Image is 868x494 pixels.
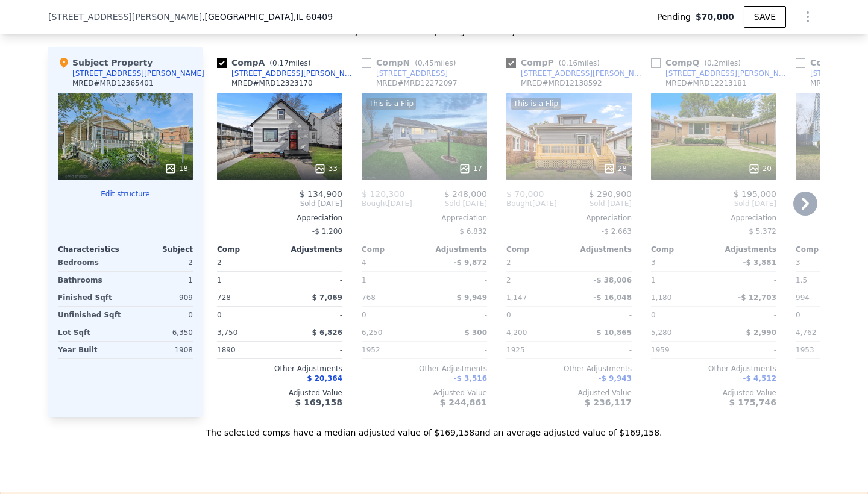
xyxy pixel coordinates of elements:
[412,199,487,208] span: Sold [DATE]
[217,245,280,254] div: Comp
[699,59,745,67] span: ( miles)
[58,307,123,324] div: Unfinished Sqft
[217,293,231,302] span: 728
[651,213,776,223] div: Appreciation
[125,245,193,254] div: Subject
[362,189,404,199] span: $ 120,300
[593,276,632,284] span: -$ 38,006
[749,227,776,236] span: $ 5,372
[651,57,746,69] div: Comp Q
[506,364,632,374] div: Other Adjustments
[602,227,632,236] span: -$ 2,663
[307,374,342,383] span: $ 20,364
[217,213,342,223] div: Appreciation
[454,374,487,383] span: -$ 3,516
[295,398,342,407] span: $ 169,158
[459,163,482,175] div: 17
[58,324,123,341] div: Lot Sqft
[362,258,366,267] span: 4
[424,245,487,254] div: Adjustments
[734,189,776,199] span: $ 195,000
[362,342,422,358] div: 1952
[294,12,333,22] span: , IL 60409
[521,69,646,78] div: [STREET_ADDRESS][PERSON_NAME]
[376,78,458,88] div: MRED # MRD12272097
[696,11,734,23] span: $70,000
[362,272,422,289] div: 1
[282,272,342,289] div: -
[506,272,567,289] div: 2
[665,78,747,88] div: MRED # MRD12213181
[796,245,858,254] div: Comp
[280,245,342,254] div: Adjustments
[72,69,204,78] div: [STREET_ADDRESS][PERSON_NAME]
[585,398,632,407] span: $ 236,117
[427,307,487,324] div: -
[743,258,776,267] span: -$ 3,881
[506,258,511,267] span: 2
[58,57,153,69] div: Subject Property
[743,374,776,383] span: -$ 4,512
[376,69,448,78] div: [STREET_ADDRESS]
[128,254,193,271] div: 2
[362,293,376,302] span: 768
[746,328,776,337] span: $ 2,990
[571,342,632,358] div: -
[651,328,671,337] span: 5,280
[48,11,202,23] span: [STREET_ADDRESS][PERSON_NAME]
[796,311,800,319] span: 0
[651,364,776,374] div: Other Adjustments
[716,272,776,289] div: -
[796,342,856,358] div: 1953
[265,59,315,67] span: ( miles)
[217,342,277,358] div: 1890
[217,57,315,69] div: Comp A
[651,311,656,319] span: 0
[427,342,487,358] div: -
[362,199,412,208] div: [DATE]
[796,293,810,302] span: 994
[651,245,714,254] div: Comp
[217,328,237,337] span: 3,750
[58,289,123,306] div: Finished Sqft
[58,272,123,289] div: Bathrooms
[362,328,382,337] span: 6,250
[506,199,532,208] span: Bought
[744,6,786,28] button: SAVE
[714,245,776,254] div: Adjustments
[506,388,632,398] div: Adjusted Value
[589,189,632,199] span: $ 290,900
[440,398,487,407] span: $ 244,861
[569,245,632,254] div: Adjustments
[362,311,366,319] span: 0
[362,245,424,254] div: Comp
[506,342,567,358] div: 1925
[314,163,338,175] div: 33
[202,11,333,23] span: , [GEOGRAPHIC_DATA]
[593,293,632,302] span: -$ 16,048
[217,388,342,398] div: Adjusted Value
[410,59,461,67] span: ( miles)
[58,342,123,358] div: Year Built
[312,328,342,337] span: $ 6,826
[599,374,632,383] span: -$ 9,943
[366,98,416,110] div: This is a Flip
[48,417,820,439] div: The selected comps have a median adjusted value of $169,158 and an average adjusted value of $169...
[72,78,154,88] div: MRED # MRD12365401
[651,69,791,78] a: [STREET_ADDRESS][PERSON_NAME]
[362,213,487,223] div: Appreciation
[707,59,719,67] span: 0.2
[506,199,557,208] div: [DATE]
[217,258,222,267] span: 2
[506,69,646,78] a: [STREET_ADDRESS][PERSON_NAME]
[521,78,602,88] div: MRED # MRD12138592
[282,342,342,358] div: -
[729,398,776,407] span: $ 175,746
[506,245,569,254] div: Comp
[128,307,193,324] div: 0
[651,272,711,289] div: 1
[596,328,632,337] span: $ 10,865
[454,258,487,267] span: -$ 9,872
[554,59,605,67] span: ( miles)
[716,307,776,324] div: -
